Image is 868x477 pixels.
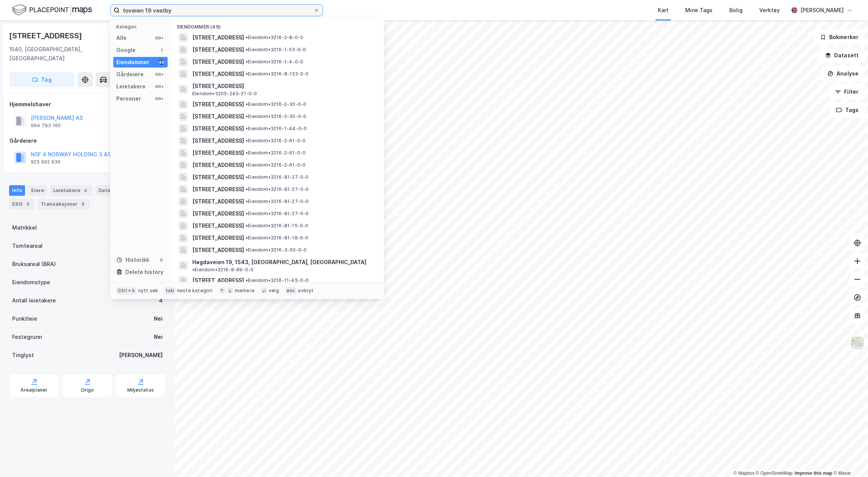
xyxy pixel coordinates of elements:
div: Leietakere [50,185,92,196]
span: [STREET_ADDRESS] [192,173,244,182]
span: [STREET_ADDRESS] [192,136,244,145]
div: 8 [79,200,87,208]
div: markere [235,288,255,294]
div: Info [9,185,25,196]
div: Eiendomstype [12,278,50,287]
span: Eiendom • 3216-81-15-0-0 [246,223,309,229]
span: Eiendom • 3205-245-21-0-0 [192,91,257,97]
span: [STREET_ADDRESS] [192,246,244,255]
div: Mine Tags [685,6,713,15]
span: • [246,35,248,40]
span: • [246,235,248,241]
span: Eiendom • 3216-2-61-0-0 [246,162,306,168]
a: Mapbox [733,471,754,476]
div: 3 [24,200,32,208]
img: logo.f888ab2527a4732fd821a326f86c7f29.svg [12,3,92,17]
a: OpenStreetMap [756,471,793,476]
button: Bokmerker [814,30,865,45]
div: 49 [158,59,165,65]
button: Analyse [821,66,865,81]
div: 923 992 936 [31,159,60,165]
span: Eiendom • 3216-3-50-0-0 [246,247,307,253]
div: [PERSON_NAME] [800,6,844,15]
div: Verktøy [759,6,780,15]
div: Festegrunn [12,332,42,342]
div: Datasett [95,185,133,196]
span: • [246,138,248,143]
span: • [246,126,248,131]
span: • [246,150,248,156]
div: neste kategori [177,288,213,294]
div: Hjemmelshaver [10,100,165,109]
button: Filter [828,84,865,99]
span: [STREET_ADDRESS] [192,112,244,121]
span: [STREET_ADDRESS] [192,124,244,133]
div: avbryt [298,288,314,294]
div: 99+ [154,96,165,102]
div: 4 [159,296,163,305]
div: Tomteareal [12,241,43,250]
span: Eiendom • 3216-2-8-0-0 [246,35,303,41]
span: [STREET_ADDRESS] [192,33,244,42]
div: 1540, [GEOGRAPHIC_DATA], [GEOGRAPHIC_DATA] [9,45,136,63]
div: Kart [658,6,668,15]
div: [STREET_ADDRESS] [9,30,84,42]
div: Ctrl + k [116,287,137,294]
div: Eiere [28,185,47,196]
span: • [246,59,248,65]
span: Eiendom • 3216-2-61-0-0 [246,138,306,144]
div: nytt søk [138,288,158,294]
span: • [246,211,248,216]
span: [STREET_ADDRESS] [192,161,244,170]
span: [STREET_ADDRESS] [192,185,244,194]
div: Origo [81,387,94,393]
span: • [246,101,248,107]
span: Eiendom • 3216-81-27-0-0 [246,186,309,192]
span: Eiendom • 3216-81-27-0-0 [246,198,309,205]
span: [STREET_ADDRESS] [192,233,244,242]
span: [STREET_ADDRESS] [192,209,244,218]
span: • [246,223,248,228]
button: Tag [9,72,74,87]
div: Personer [116,94,141,103]
span: • [246,47,248,52]
div: 4 [82,187,89,194]
div: Nei [154,332,163,342]
div: 994 793 160 [31,123,61,129]
span: • [192,267,195,272]
div: Gårdeiere [10,136,165,145]
div: Gårdeiere [116,70,144,79]
div: Historikk [116,255,149,264]
span: • [246,198,248,204]
span: • [246,247,248,253]
div: Leietakere [116,82,146,91]
img: Z [850,336,865,350]
div: 0 [158,257,165,263]
span: Eiendom • 3216-2-30-0-0 [246,113,306,120]
span: Eiendom • 3216-2-61-0-0 [246,150,306,156]
button: Datasett [819,48,865,63]
span: Eiendom • 3216-1-44-0-0 [246,126,307,132]
iframe: Chat Widget [830,441,868,477]
div: 99+ [154,35,165,41]
span: [STREET_ADDRESS] [192,69,244,79]
div: Nei [154,314,163,323]
span: • [246,71,248,77]
span: [STREET_ADDRESS] [192,100,244,109]
span: Eiendom • 3216-81-27-0-0 [246,174,309,180]
span: [STREET_ADDRESS] [192,148,244,157]
span: Høgdaveien 19, 1543, [GEOGRAPHIC_DATA], [GEOGRAPHIC_DATA] [192,258,366,267]
span: [STREET_ADDRESS] [192,82,375,91]
div: Kategori [116,24,168,30]
div: [PERSON_NAME] [119,351,163,360]
span: [STREET_ADDRESS] [192,57,244,66]
span: • [246,186,248,192]
span: • [246,174,248,180]
button: Tags [830,102,865,118]
span: Eiendom • 3216-1-53-0-0 [246,47,306,53]
span: [STREET_ADDRESS] [192,221,244,230]
span: Eiendom • 3216-81-18-0-0 [246,235,309,241]
span: • [246,162,248,168]
div: Bruksareal (BRA) [12,260,56,269]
